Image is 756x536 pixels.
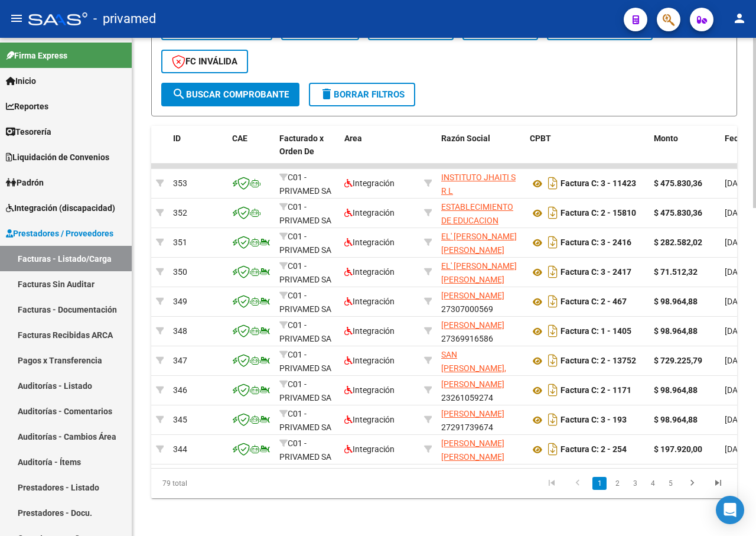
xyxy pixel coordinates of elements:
[545,233,561,252] i: Descargar documento
[6,49,67,62] span: Firma Express
[441,173,516,196] span: INSTITUTO JHAITI S R L
[6,176,44,189] span: Padrón
[561,238,631,248] strong: Factura C: 3 - 2416
[6,227,113,240] span: Prestadores / Proveedores
[654,267,698,277] strong: $ 71.512,32
[561,415,627,425] strong: Factura C: 3 - 193
[344,208,395,217] span: Integración
[707,477,729,490] a: go to last page
[441,407,520,432] div: 27291739674
[654,134,678,143] span: Monto
[725,415,749,424] span: [DATE]
[93,6,156,32] span: - privamed
[725,208,749,217] span: [DATE]
[173,208,187,217] span: 352
[441,232,517,255] span: EL' [PERSON_NAME] [PERSON_NAME]
[654,208,702,217] strong: $ 475.830,36
[654,385,698,395] strong: $ 98.964,88
[441,319,520,343] div: 27369916586
[608,473,626,493] li: page 2
[9,11,24,25] mat-icon: menu
[725,297,749,306] span: [DATE]
[654,326,698,336] strong: $ 98.964,88
[654,178,702,188] strong: $ 475.830,36
[545,321,561,340] i: Descargar documento
[725,444,749,454] span: [DATE]
[6,100,48,113] span: Reportes
[279,202,331,225] span: C01 - PRIVAMED SA
[530,134,551,143] span: CPBT
[725,267,749,277] span: [DATE]
[344,134,362,143] span: Area
[545,351,561,370] i: Descargar documento
[344,356,395,365] span: Integración
[561,268,631,277] strong: Factura C: 3 - 2417
[725,326,749,336] span: [DATE]
[279,350,331,373] span: C01 - PRIVAMED SA
[561,445,627,454] strong: Factura C: 2 - 254
[320,87,334,101] mat-icon: delete
[725,178,749,188] span: [DATE]
[279,232,331,255] span: C01 - PRIVAMED SA
[6,202,115,215] span: Integración (discapacidad)
[279,173,331,196] span: C01 - PRIVAMED SA
[172,87,186,101] mat-icon: search
[227,126,275,178] datatable-header-cell: CAE
[441,134,490,143] span: Razón Social
[441,261,517,284] span: EL' [PERSON_NAME] [PERSON_NAME]
[173,415,187,424] span: 345
[525,126,649,178] datatable-header-cell: CPBT
[6,125,51,138] span: Tesorería
[725,238,749,247] span: [DATE]
[320,89,405,100] span: Borrar Filtros
[441,409,504,418] span: [PERSON_NAME]
[561,297,627,307] strong: Factura C: 2 - 467
[151,469,266,498] div: 79 total
[610,477,624,490] a: 2
[626,473,644,493] li: page 3
[545,381,561,399] i: Descargar documento
[173,238,187,247] span: 351
[661,473,679,493] li: page 5
[545,292,561,311] i: Descargar documento
[344,178,395,188] span: Integración
[725,385,749,395] span: [DATE]
[232,134,247,143] span: CAE
[545,440,561,459] i: Descargar documento
[545,203,561,222] i: Descargar documento
[732,11,747,25] mat-icon: person
[545,262,561,281] i: Descargar documento
[436,126,525,178] datatable-header-cell: Razón Social
[161,83,299,106] button: Buscar Comprobante
[279,261,331,284] span: C01 - PRIVAMED SA
[173,385,187,395] span: 346
[681,477,703,490] a: go to next page
[561,209,636,218] strong: Factura C: 2 - 15810
[344,385,395,395] span: Integración
[545,174,561,193] i: Descargar documento
[309,83,415,106] button: Borrar Filtros
[654,415,698,424] strong: $ 98.964,88
[591,473,608,493] li: page 1
[441,202,518,252] span: ESTABLECIMIENTO DE EDUCACION ESPECIAL SER FELIZ S. R. L.
[561,179,636,189] strong: Factura C: 3 - 11423
[172,89,289,100] span: Buscar Comprobante
[340,126,419,178] datatable-header-cell: Area
[725,356,749,365] span: [DATE]
[173,178,187,188] span: 353
[344,326,395,336] span: Integración
[646,477,660,490] a: 4
[441,438,504,462] span: [PERSON_NAME] [PERSON_NAME]
[592,477,607,490] a: 1
[441,379,504,389] span: [PERSON_NAME]
[441,350,506,413] span: SAN [PERSON_NAME], [PERSON_NAME], [PERSON_NAME], [PERSON_NAME]
[566,477,589,490] a: go to previous page
[279,438,331,462] span: C01 - PRIVAMED SA
[654,356,702,365] strong: $ 729.225,79
[716,496,744,524] div: Open Intercom Messenger
[173,444,187,454] span: 344
[628,477,642,490] a: 3
[654,238,702,247] strong: $ 282.582,02
[279,134,324,157] span: Facturado x Orden De
[441,378,520,402] div: 23261059274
